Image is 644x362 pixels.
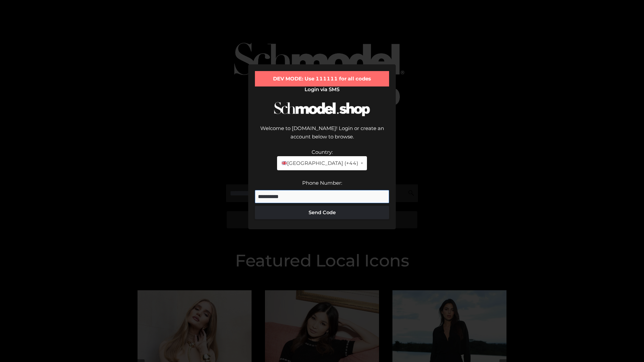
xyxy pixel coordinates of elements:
[272,96,372,122] img: Schmodel Logo
[255,206,389,219] button: Send Code
[302,180,342,186] label: Phone Number:
[255,124,389,148] div: Welcome to [DOMAIN_NAME]! Login or create an account below to browse.
[282,161,287,166] img: 🇬🇧
[255,71,389,86] div: DEV MODE: Use 111111 for all codes
[281,159,358,168] span: [GEOGRAPHIC_DATA] (+44)
[312,149,333,155] label: Country:
[255,86,389,93] h2: Login via SMS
